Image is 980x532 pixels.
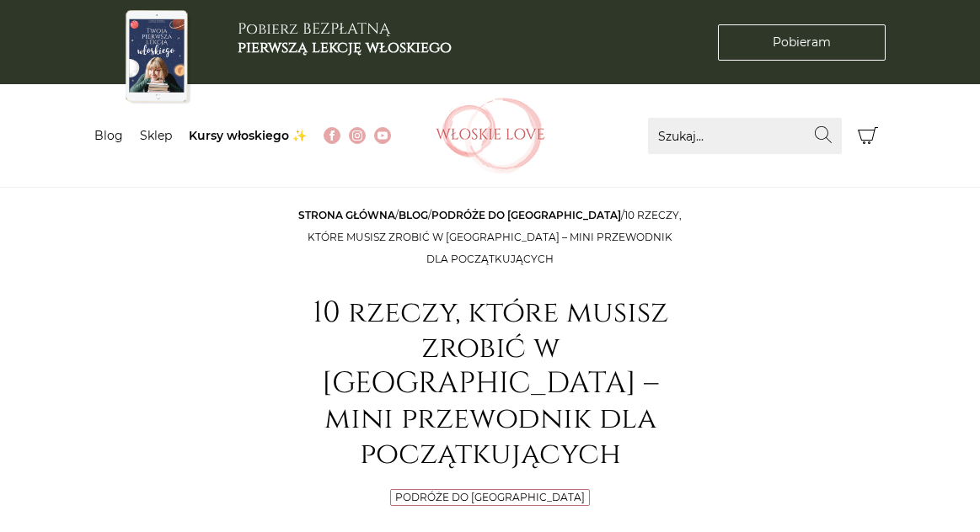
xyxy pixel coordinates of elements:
span: Pobieram [773,34,831,51]
input: Szukaj... [648,118,842,154]
a: Strona główna [298,209,395,221]
h3: Pobierz BEZPŁATNĄ [238,20,452,56]
h1: 10 rzeczy, które musisz zrobić w [GEOGRAPHIC_DATA] – mini przewodnik dla początkujących [297,295,684,472]
a: Podróże do [GEOGRAPHIC_DATA] [395,491,585,503]
a: Sklep [140,128,172,143]
a: Kursy włoskiego ✨ [189,128,307,143]
a: Blog [94,128,123,143]
span: 10 rzeczy, które musisz zrobić w [GEOGRAPHIC_DATA] – mini przewodnik dla początkujących [308,209,682,265]
a: Blog [399,209,428,221]
button: Koszyk [850,118,886,154]
a: Podróże do [GEOGRAPHIC_DATA] [431,209,621,221]
span: / / / [298,209,682,265]
b: pierwszą lekcję włoskiego [238,37,452,58]
img: Włoskielove [436,98,545,173]
a: Pobieram [718,24,886,61]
